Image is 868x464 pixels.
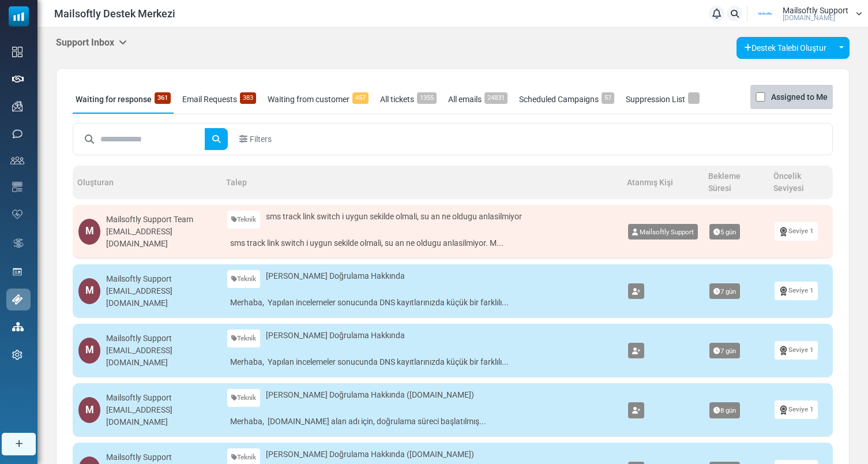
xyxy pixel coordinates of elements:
[769,166,833,199] th: Öncelik Seviyesi
[783,6,848,14] span: Mailsoftly Support
[106,451,216,463] div: Mailsoftly Support
[709,283,740,300] span: 7 gün
[179,85,259,114] a: Email Requests383
[12,267,22,277] img: landing_pages.svg
[377,85,439,114] a: All tickets1355
[155,92,171,104] span: 361
[775,341,818,359] a: Seviye 1
[106,285,216,309] div: [EMAIL_ADDRESS][DOMAIN_NAME]
[227,294,617,312] a: Merhaba, Yapılan incelemeler sonucunda DNS kayıtlarınızda küçük bir farklılı...
[265,85,371,114] a: Waiting from customer457
[78,338,100,364] div: M
[106,214,216,226] div: Mailsoftly Support Team
[775,222,818,240] a: Seviye 1
[266,270,405,282] span: [PERSON_NAME] Doğrulama Hakkında
[352,92,369,104] span: 457
[227,211,260,229] a: Teknik
[628,224,698,240] a: Mailsoftly Support
[56,37,127,48] h5: Support Inbox
[12,101,22,111] img: campaigns-icon.png
[602,92,614,104] span: 57
[250,133,272,145] span: Filters
[54,6,175,21] span: Mailsoftly Destek Merkezi
[78,278,100,304] div: M
[240,92,256,104] span: 383
[622,166,704,199] th: Atanmış Kişi
[12,294,22,305] img: support-icon-active.svg
[227,353,617,371] a: Merhaba, Yapılan incelemeler sonucunda DNS kayıtlarınızda küçük bir farklılı...
[78,219,100,245] div: M
[106,273,216,285] div: Mailsoftly Support
[640,228,694,236] span: Mailsoftly Support
[751,5,862,23] a: User Logo Mailsoftly Support [DOMAIN_NAME]
[106,345,216,369] div: [EMAIL_ADDRESS][DOMAIN_NAME]
[227,330,260,347] a: Teknik
[737,37,834,59] a: Destek Talebi Oluştur
[771,90,828,104] label: Assigned to Me
[12,47,22,57] img: dashboard-icon.svg
[775,282,818,300] a: Seviye 1
[227,234,617,252] a: sms track link switch i uygun sekilde olmali, su an ne oldugu anlasilmiyor. M...
[266,211,522,223] span: sms track link switch i uygun sekilde olmali, su an ne oldugu anlasilmiyor
[106,226,216,250] div: [EMAIL_ADDRESS][DOMAIN_NAME]
[12,237,25,250] img: workflow.svg
[623,85,702,114] a: Suppression List
[266,448,474,461] span: [PERSON_NAME] Doğrulama Hakkında ([DOMAIN_NAME])
[9,6,29,27] img: mailsoftly_icon_blue_white.svg
[709,402,740,418] span: 8 gün
[704,166,769,199] th: Bekleme Süresi
[78,397,100,423] div: M
[12,209,22,219] img: domain-health-icon.svg
[709,224,740,240] span: 5 gün
[106,404,216,428] div: [EMAIL_ADDRESS][DOMAIN_NAME]
[417,92,437,104] span: 1355
[227,270,260,288] a: Teknik
[266,389,474,401] span: [PERSON_NAME] Doğrulama Hakkında ([DOMAIN_NAME])
[516,85,617,114] a: Scheduled Campaigns57
[445,85,510,114] a: All emails24831
[227,389,260,407] a: Teknik
[10,156,24,164] img: contacts-icon.svg
[266,330,405,342] span: [PERSON_NAME] Doğrulama Hakkında
[12,129,22,139] img: sms-icon.png
[484,92,508,104] span: 24831
[221,166,622,199] th: Talep
[751,5,780,23] img: User Logo
[106,332,216,345] div: Mailsoftly Support
[73,166,221,199] th: Oluşturan
[775,401,818,418] a: Seviye 1
[12,350,22,360] img: settings-icon.svg
[227,413,617,431] a: Merhaba, [DOMAIN_NAME] alan adı için, doğrulama süreci başlatılmış...
[12,182,22,192] img: email-templates-icon.svg
[783,14,835,21] span: [DOMAIN_NAME]
[73,85,174,114] a: Waiting for response361
[709,343,740,359] span: 7 gün
[106,392,216,404] div: Mailsoftly Support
